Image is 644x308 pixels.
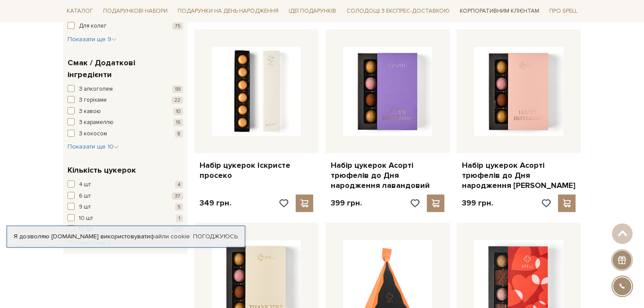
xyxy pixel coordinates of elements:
div: Я дозволяю [DOMAIN_NAME] використовувати [7,233,245,241]
a: Подарункові набори [100,4,171,18]
a: Подарунки на День народження [174,4,282,18]
span: З карамеллю [79,118,114,127]
span: З кавою [79,107,101,116]
button: Для колег 75 [68,22,183,31]
button: З кокосом 8 [68,130,183,138]
span: 6 шт [79,192,91,201]
span: Показати ще 9 [68,35,117,43]
a: Каталог [63,4,97,18]
span: З горіхами [79,96,107,105]
span: Для колег [79,22,107,31]
span: Кількість цукерок [68,164,136,176]
p: 399 грн. [462,198,493,208]
span: 10 шт [79,214,93,223]
button: З карамеллю 15 [68,118,183,127]
span: Показати ще 10 [68,143,119,150]
span: 4 шт [79,181,91,189]
span: 1 [176,215,183,222]
button: 10 шт 1 [68,214,183,223]
a: Про Spell [546,4,581,18]
button: З горіхами 22 [68,96,183,105]
span: 10 [173,108,183,115]
span: 37 [172,192,183,200]
a: Корпоративним клієнтам [456,4,543,18]
span: 9 шт [79,203,91,212]
button: З кавою 10 [68,107,183,116]
button: 6 шт 37 [68,192,183,201]
span: 59 [172,85,183,93]
span: Смак / Додаткові інгредієнти [68,57,181,81]
a: Ідеї подарунків [285,4,340,18]
p: 349 грн. [200,198,231,208]
p: 399 грн. [331,198,362,208]
span: 15 [173,119,183,126]
span: 22 [172,96,183,104]
span: З алкоголем [79,85,113,94]
button: 4 шт 4 [68,181,183,189]
span: 4 [175,181,183,188]
button: З алкоголем 59 [68,85,183,94]
button: Показати ще 9 [68,35,117,44]
a: файли cookie [150,233,190,240]
a: Набір цукерок Іскристе просеко [200,160,313,181]
span: 75 [172,22,183,30]
span: 5 [175,203,183,211]
a: Набір цукерок Асорті трюфелів до Дня народження лавандовий [331,160,444,191]
button: 9 шт 5 [68,203,183,212]
span: 8 [175,130,183,138]
a: Солодощі з експрес-доставкою [343,4,453,18]
a: Погоджуюсь [193,233,238,241]
a: Набір цукерок Асорті трюфелів до Дня народження [PERSON_NAME] [462,160,576,191]
span: З кокосом [79,130,107,138]
button: Показати ще 10 [68,142,119,151]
